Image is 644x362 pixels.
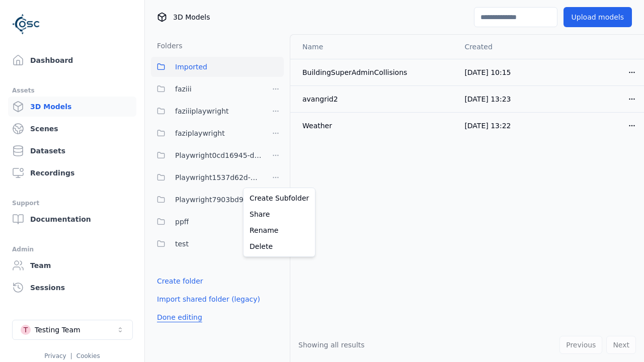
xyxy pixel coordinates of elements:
[246,206,313,222] a: Share
[246,190,313,206] a: Create Subfolder
[246,222,313,238] a: Rename
[246,238,313,254] a: Delete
